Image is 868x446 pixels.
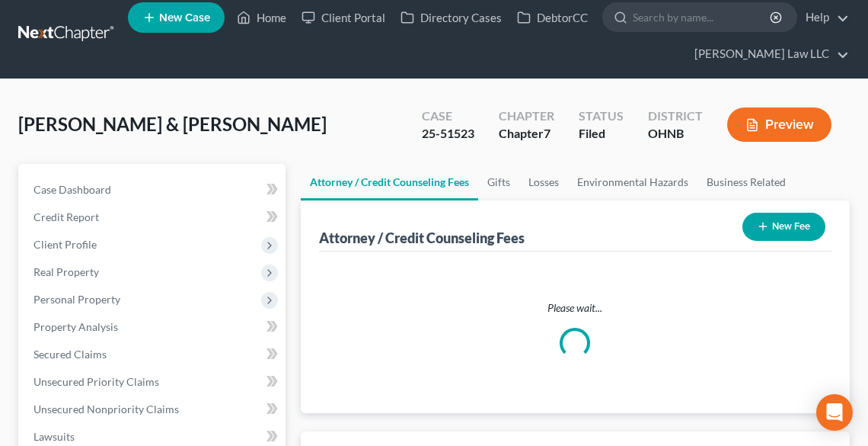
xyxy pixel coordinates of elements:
a: DebtorCC [509,4,595,31]
span: Case Dashboard [34,183,111,196]
span: Real Property [34,265,99,278]
a: Directory Cases [393,4,509,31]
div: OHNB [648,125,703,143]
span: Secured Claims [34,348,107,361]
div: 25-51523 [422,125,474,143]
a: Gifts [478,164,519,201]
div: Filed [579,125,624,143]
a: Help [798,4,849,31]
span: Unsecured Nonpriority Claims [34,403,179,416]
a: Case Dashboard [21,176,286,204]
a: Unsecured Nonpriority Claims [21,396,286,423]
a: Environmental Hazards [568,164,697,201]
a: Secured Claims [21,341,286,368]
a: Property Analysis [21,313,286,341]
div: Chapter [499,107,554,125]
button: Preview [727,107,831,142]
a: Unsecured Priority Claims [21,368,286,396]
button: New Fee [742,213,825,241]
span: [PERSON_NAME] & [PERSON_NAME] [18,113,327,135]
div: Status [579,107,624,125]
span: Lawsuits [34,430,75,443]
a: Client Portal [294,4,393,31]
span: Personal Property [34,293,120,306]
div: Chapter [499,125,554,143]
div: Case [422,107,474,125]
span: New Case [159,12,210,24]
div: District [648,107,703,125]
span: Client Profile [34,238,97,251]
span: Unsecured Priority Claims [34,375,159,388]
a: [PERSON_NAME] Law LLC [687,40,849,68]
a: Home [229,4,294,31]
a: Credit Report [21,204,286,231]
a: Attorney / Credit Counseling Fees [301,164,478,201]
div: Attorney / Credit Counseling Fees [319,229,525,247]
span: 7 [544,126,550,140]
span: Credit Report [34,210,99,223]
a: Business Related [697,164,795,201]
div: Open Intercom Messenger [816,394,853,431]
input: Search by name... [633,3,772,31]
p: Please wait... [331,300,819,316]
span: Property Analysis [34,320,118,333]
a: Losses [519,164,568,201]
